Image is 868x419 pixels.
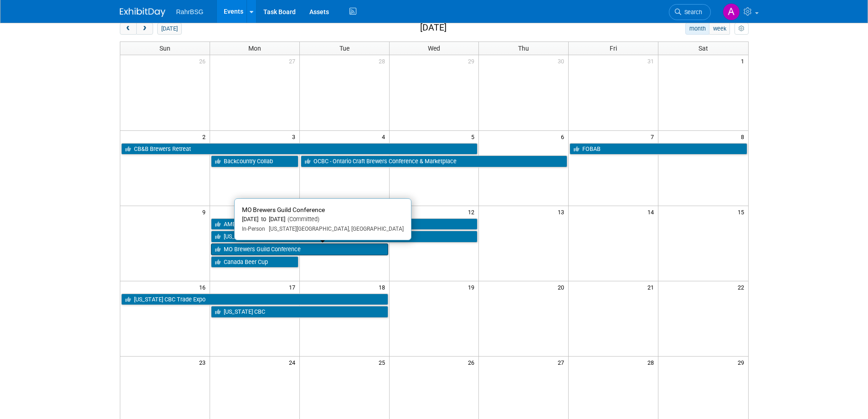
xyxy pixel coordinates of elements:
[120,23,137,35] button: prev
[647,55,658,67] span: 31
[248,45,261,52] span: Mon
[669,4,711,20] a: Search
[740,131,748,142] span: 8
[201,131,210,142] span: 2
[734,23,748,35] button: myCustomButton
[211,155,298,167] a: Backcountry Collab
[560,131,568,142] span: 6
[647,206,658,217] span: 14
[121,143,478,155] a: CB&B Brewers Retreat
[647,357,658,368] span: 28
[201,206,210,217] span: 9
[211,218,478,230] a: AMBQ - Congrès des microbrasseries du Québec
[737,206,748,217] span: 15
[685,23,709,35] button: month
[723,3,740,21] img: Anna-Lisa Brewer
[285,216,319,222] span: (Committed)
[557,281,568,293] span: 20
[570,143,747,155] a: FOBAB
[291,131,299,142] span: 3
[301,155,568,167] a: OCBC - Ontario Craft Brewers Conference & Marketplace
[211,243,388,255] a: MO Brewers Guild Conference
[428,45,440,52] span: Wed
[420,23,447,33] h2: [DATE]
[198,281,210,293] span: 16
[121,294,388,305] a: [US_STATE] CBC Trade Expo
[211,231,478,243] a: [US_STATE] Craft Brewers Assoc. (CCBA) Summit
[557,206,568,217] span: 13
[242,216,404,223] div: [DATE] to [DATE]
[120,8,165,17] img: ExhibitDay
[157,23,181,35] button: [DATE]
[467,357,478,368] span: 26
[198,357,210,368] span: 23
[737,357,748,368] span: 29
[378,55,389,67] span: 28
[211,256,298,268] a: Canada Beer Cup
[381,131,389,142] span: 4
[739,26,745,32] i: Personalize Calendar
[518,45,529,52] span: Thu
[242,206,325,213] span: MO Brewers Guild Conference
[467,55,478,67] span: 29
[709,23,730,35] button: week
[467,281,478,293] span: 19
[339,45,349,52] span: Tue
[470,131,478,142] span: 5
[467,206,478,217] span: 12
[242,226,265,232] span: In-Person
[159,45,170,52] span: Sun
[557,357,568,368] span: 27
[198,55,210,67] span: 26
[378,357,389,368] span: 25
[288,281,299,293] span: 17
[288,55,299,67] span: 27
[378,281,389,293] span: 18
[681,9,702,16] span: Search
[136,23,153,35] button: next
[211,306,388,318] a: [US_STATE] CBC
[650,131,658,142] span: 7
[647,281,658,293] span: 21
[288,357,299,368] span: 24
[737,281,748,293] span: 22
[265,226,404,232] span: [US_STATE][GEOGRAPHIC_DATA], [GEOGRAPHIC_DATA]
[176,8,204,16] span: RahrBSG
[610,45,617,52] span: Fri
[699,45,708,52] span: Sat
[740,55,748,67] span: 1
[557,55,568,67] span: 30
